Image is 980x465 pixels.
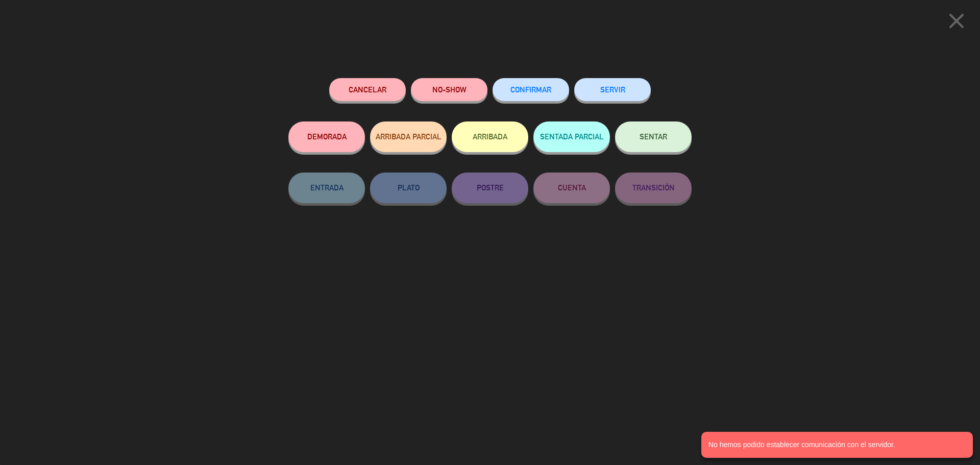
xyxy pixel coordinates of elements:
[493,78,569,101] button: CONFIRMAR
[288,173,365,203] button: ENTRADA
[533,173,610,203] button: CUENTA
[411,78,487,101] button: NO-SHOW
[615,173,692,203] button: TRANSICIÓN
[944,8,969,34] i: close
[376,132,442,141] span: ARRIBADA PARCIAL
[370,173,447,203] button: PLATO
[640,132,667,141] span: SENTAR
[452,121,528,152] button: ARRIBADA
[510,85,551,94] span: CONFIRMAR
[288,121,365,152] button: DEMORADA
[533,121,610,152] button: SENTADA PARCIAL
[370,121,447,152] button: ARRIBADA PARCIAL
[941,8,972,38] button: close
[329,78,406,101] button: Cancelar
[574,78,651,101] button: SERVIR
[615,121,692,152] button: SENTAR
[701,432,973,458] notyf-toast: No hemos podido establecer comunicación con el servidor.
[452,173,528,203] button: POSTRE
